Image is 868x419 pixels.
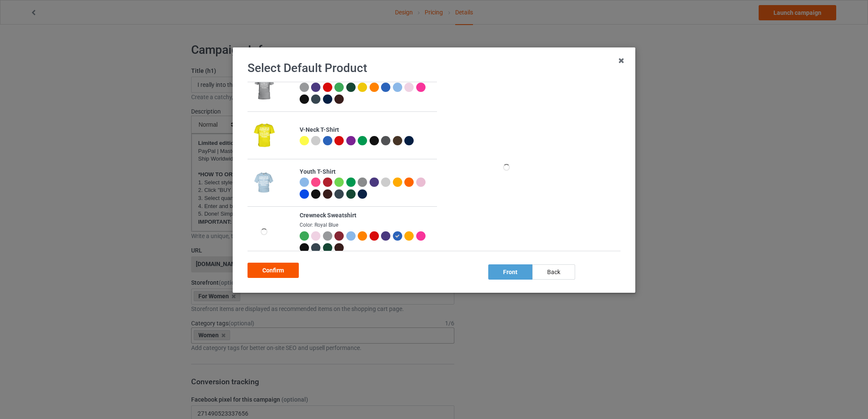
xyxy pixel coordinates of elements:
div: V-Neck T-Shirt [300,126,432,134]
h1: Select Default Product [248,61,620,76]
div: front [488,264,532,280]
div: Crewneck Sweatshirt [300,211,432,220]
img: heather_texture.png [358,178,367,187]
div: Confirm [248,263,299,278]
div: Color: Royal Blue [300,222,432,229]
div: Youth T-Shirt [300,168,432,176]
div: back [532,264,575,280]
